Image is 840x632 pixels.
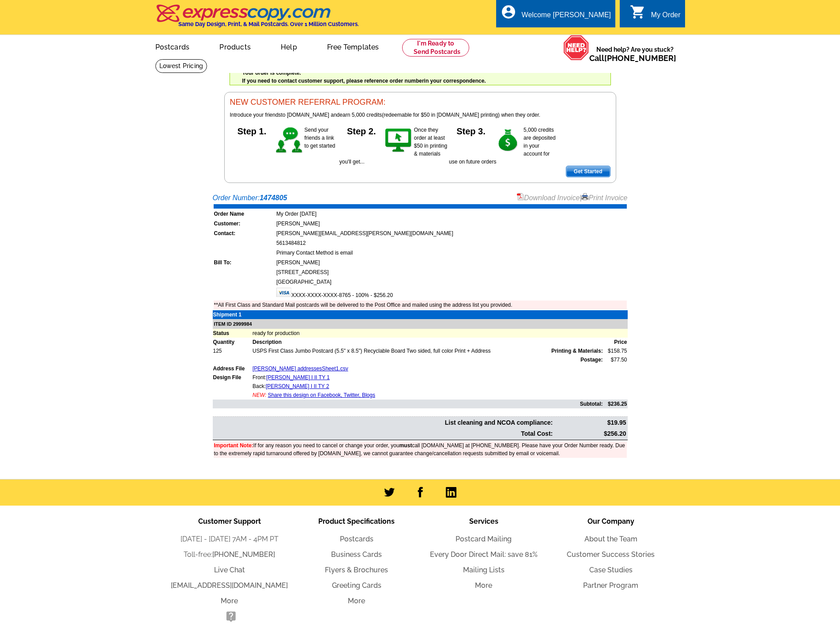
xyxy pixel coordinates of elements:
div: Order Number: [213,193,628,203]
a: Help [267,36,311,57]
a: Share this design on Facebook, Twitter, Blogs [268,392,375,398]
i: account_circle [501,4,516,20]
span: Customer Support [198,517,261,525]
a: Get Started [566,166,610,177]
h3: NEW CUSTOMER REFERRAL PROGRAM: [230,98,610,107]
td: Back: [252,382,603,391]
td: Total Cost: [214,429,554,439]
td: Design File [213,373,252,382]
h5: Step 3. [449,126,493,135]
img: small-print-icon.gif [581,193,588,200]
a: [PHONE_NUMBER] [604,53,676,63]
td: Subtotal: [213,400,603,408]
td: ready for production [252,329,628,338]
span: Once they order at least $50 in printing & materials you'll get... [339,127,447,165]
img: step-2.gif [384,126,414,155]
h5: Step 2. [339,126,384,135]
td: USPS First Class Jumbo Postcard (5.5" x 8.5") Recyclable Board Two sided, full color Print + Address [252,346,603,355]
td: XXXX-XXXX-XXXX-8765 - 100% - $256.20 [276,287,627,300]
td: [PERSON_NAME] [276,258,627,267]
a: Mailing Lists [463,566,505,574]
a: shopping_cart My Order [630,10,681,21]
td: If for any reason you need to cancel or change your order, you call [DOMAIN_NAME] at [PHONE_NUMBE... [214,441,627,458]
span: Services [469,517,498,525]
div: My Order [651,11,681,23]
a: Case Studies [589,566,633,574]
span: 5,000 credits are deposited in your account for use on future orders [449,127,556,165]
td: Description [252,338,603,346]
td: Front: [252,373,603,382]
span: NEW: [252,392,266,398]
iframe: LiveChat chat widget [716,604,840,632]
td: $77.50 [603,355,628,364]
span: Product Specifications [318,517,395,525]
b: must [399,442,412,449]
p: to [DOMAIN_NAME] and (redeemable for $50 in [DOMAIN_NAME] printing) when they order. [230,111,610,119]
td: **All First Class and Standard Mail postcards will be delivered to the Post Office and mailed usi... [214,301,627,309]
h4: Same Day Design, Print, & Mail Postcards. Over 1 Million Customers. [178,21,359,27]
a: Download Invoice [517,194,580,202]
i: shopping_cart [630,4,646,20]
td: Price [603,338,628,346]
td: Order Name [214,209,275,218]
a: [EMAIL_ADDRESS][DOMAIN_NAME] [171,581,288,590]
a: Flyers & Brochures [325,566,388,574]
img: step-1.gif [274,126,305,155]
img: small-pdf-icon.gif [517,193,524,200]
a: Postcard Mailing [456,535,512,543]
td: Contact: [214,229,275,238]
td: $158.75 [603,346,628,355]
td: ITEM ID 2999984 [213,319,628,329]
td: $236.25 [603,400,628,408]
span: Send your friends a link to get started [305,127,335,149]
a: Print Invoice [581,194,627,202]
a: Same Day Design, Print, & Mail Postcards. Over 1 Million Customers. [155,11,359,27]
td: [GEOGRAPHIC_DATA] [276,278,627,286]
a: Every Door Direct Mail: save 81% [430,550,538,559]
td: 5613484812 [276,239,627,247]
strong: 1474805 [260,194,287,202]
td: Customer: [214,219,275,228]
a: [PERSON_NAME] addressesSheet1.csv [252,365,348,372]
a: Greeting Cards [332,581,381,590]
div: | [517,193,628,203]
td: Quantity [213,338,252,346]
a: Business Cards [331,550,382,559]
div: Welcome [PERSON_NAME] [522,11,611,23]
strong: Postage: [580,357,603,363]
a: Free Templates [313,36,393,57]
li: [DATE] - [DATE] 7AM - 4PM PT [166,534,293,544]
td: Address File [213,364,252,373]
a: [PERSON_NAME] I II TY 1 [266,374,330,381]
td: Bill To: [214,258,275,267]
td: 125 [213,346,252,355]
a: Postcards [141,36,204,57]
a: Partner Program [583,581,638,590]
img: visa.gif [276,288,291,297]
span: Printing & Materials: [551,347,603,355]
td: My Order [DATE] [276,209,627,218]
img: help [563,35,589,61]
td: Primary Contact Method is email [276,248,627,257]
a: [PERSON_NAME] I II TY 2 [266,383,329,389]
td: Status [213,329,252,338]
a: More [475,581,492,590]
span: Need help? Are you stuck? [589,45,681,63]
font: Important Note: [214,442,253,449]
span: Call [589,53,676,63]
span: Get Started [566,166,610,177]
a: Customer Success Stories [567,550,655,559]
span: Our Company [588,517,634,525]
td: $256.20 [554,429,626,439]
span: Introduce your friends [230,112,281,118]
a: Products [205,36,265,57]
strong: Your order is complete. [242,70,301,76]
td: $19.95 [554,418,626,428]
td: [PERSON_NAME][EMAIL_ADDRESS][PERSON_NAME][DOMAIN_NAME] [276,229,627,238]
td: [STREET_ADDRESS] [276,268,627,277]
span: earn 5,000 credits [339,112,382,118]
td: List cleaning and NCOA compliance: [214,418,554,428]
a: [PHONE_NUMBER] [212,550,275,559]
img: step-3.gif [493,126,524,155]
